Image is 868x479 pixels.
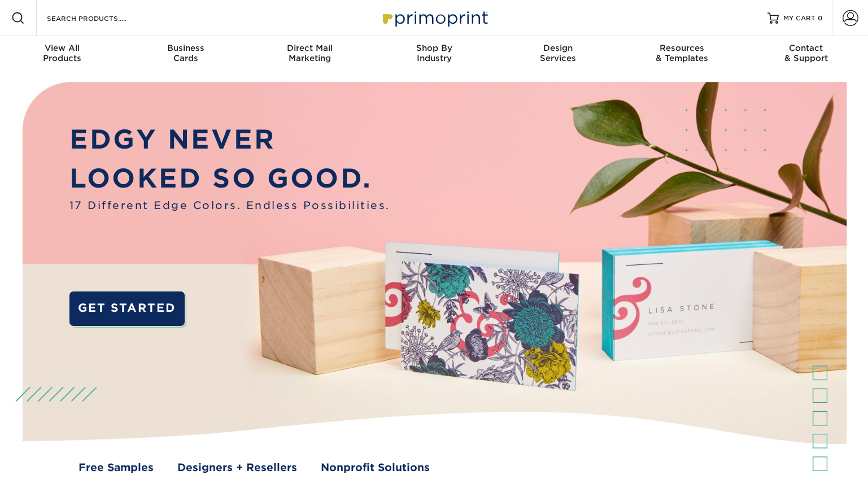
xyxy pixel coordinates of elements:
[69,159,390,198] p: LOOKED SO GOOD.
[124,36,248,72] a: BusinessCards
[124,43,248,53] span: Business
[620,43,744,63] div: & Templates
[372,43,496,53] span: Shop By
[248,43,372,63] div: Marketing
[69,198,390,214] span: 17 Different Edge Colors. Endless Possibilities.
[372,36,496,72] a: Shop ByIndustry
[744,43,868,53] span: Contact
[744,43,868,63] div: & Support
[620,43,744,53] span: Resources
[620,36,744,72] a: Resources& Templates
[69,291,185,326] a: GET STARTED
[378,6,491,30] img: Primoprint
[818,14,823,22] span: 0
[46,11,156,25] input: SEARCH PRODUCTS.....
[248,43,372,53] span: Direct Mail
[69,120,390,159] p: EDGY NEVER
[496,43,620,63] div: Services
[496,36,620,72] a: DesignServices
[321,460,430,476] a: Nonprofit Solutions
[248,36,372,72] a: Direct MailMarketing
[177,460,297,476] a: Designers + Resellers
[744,36,868,72] a: Contact& Support
[372,43,496,63] div: Industry
[496,43,620,53] span: Design
[124,43,248,63] div: Cards
[78,460,154,476] a: Free Samples
[783,14,815,23] span: MY CART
